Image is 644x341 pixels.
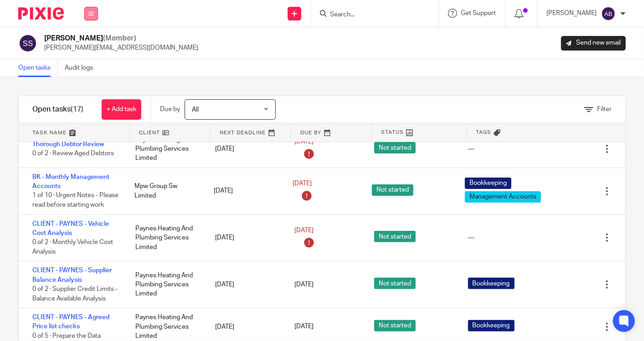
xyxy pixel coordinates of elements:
[374,278,416,289] span: Not started
[71,106,83,113] span: (17)
[206,275,286,294] div: [DATE]
[125,177,205,205] div: Mpw Group Sw Limited
[374,142,416,153] span: Not started
[160,105,180,114] p: Due by
[295,324,314,330] span: [DATE]
[192,107,199,113] span: All
[465,178,511,189] span: Bookkeeping
[468,144,475,153] div: ---
[18,7,64,20] img: Pixie
[18,34,37,53] img: svg%3E
[32,333,101,339] span: 0 of 5 · Prepare the Data
[32,239,113,255] span: 0 of 2 · Monthly Vehicle Cost Analysis
[295,281,314,288] span: [DATE]
[18,59,58,77] a: Open tasks
[465,191,541,203] span: Management Accounts
[293,181,312,187] span: [DATE]
[374,320,416,331] span: Not started
[102,99,141,120] a: + Add task
[206,229,286,247] div: [DATE]
[44,43,198,52] p: [PERSON_NAME][EMAIL_ADDRESS][DOMAIN_NAME]
[206,140,286,158] div: [DATE]
[597,106,612,112] span: Filter
[32,314,109,330] a: CLIENT - PAYNES - Agreed Price list checks
[32,105,83,114] h1: Open tasks
[126,266,206,303] div: Paynes Heating And Plumbing Services Limited
[374,231,416,242] span: Not started
[126,131,206,168] div: Paynes Heating And Plumbing Services Limited
[126,219,206,256] div: Paynes Heating And Plumbing Services Limited
[468,278,515,289] span: Bookkeeping
[546,9,597,18] p: [PERSON_NAME]
[561,36,626,51] a: Send new email
[206,318,286,336] div: [DATE]
[65,59,100,77] a: Audit logs
[32,221,109,236] a: CLIENT - PAYNES - Vehicle Cost Analysis
[329,11,411,19] input: Search
[381,128,404,136] span: Status
[468,233,475,242] div: ---
[32,193,118,209] span: 1 of 10 · Urgent Notes - Please read before starting work
[32,267,112,283] a: CLIENT - PAYNES - Supplier Balance Analysis
[468,320,515,331] span: Bookkeeping
[32,174,109,189] a: BK - Monthly Management Accounts
[372,184,413,196] span: Not started
[601,6,616,21] img: svg%3E
[205,182,284,200] div: [DATE]
[295,227,314,234] span: [DATE]
[103,35,136,42] span: (Member)
[44,34,198,43] h2: [PERSON_NAME]
[32,286,118,302] span: 0 of 2 · Supplier Credit Limits - Balance Available Analysis
[32,141,104,148] a: Thorough Debtor Review
[32,150,114,157] span: 0 of 2 · Review Aged Debtors
[461,10,496,16] span: Get Support
[476,128,491,136] span: Tags
[295,138,314,145] span: [DATE]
